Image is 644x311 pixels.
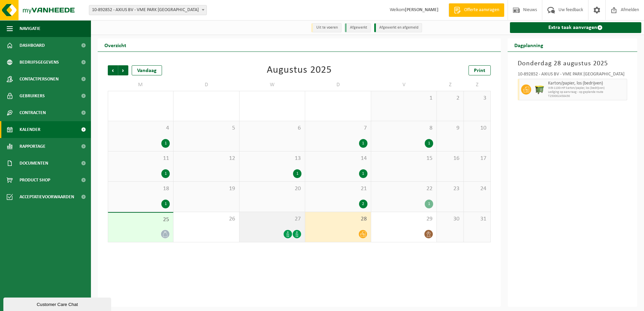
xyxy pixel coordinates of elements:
[108,79,173,91] td: M
[89,5,206,15] span: 10-892852 - AXIUS BV - VME PARK ATLANTIS - DE HAAN
[20,37,45,54] span: Dashboard
[243,125,301,132] span: 6
[111,155,170,162] span: 11
[345,23,371,32] li: Afgewerkt
[161,169,170,178] div: 1
[440,185,460,193] span: 23
[243,185,301,193] span: 20
[309,125,367,132] span: 7
[535,84,545,95] img: WB-1100-HPE-GN-50
[518,59,627,69] h3: Donderdag 28 augustus 2025
[440,155,460,162] span: 16
[309,185,367,193] span: 21
[462,7,501,13] span: Offerte aanvragen
[359,200,367,208] div: 2
[375,215,433,223] span: 29
[132,65,162,75] div: Vandaag
[375,95,433,102] span: 1
[375,155,433,162] span: 15
[467,125,487,132] span: 10
[518,72,627,79] div: 10-892852 - AXIUS BV - VME PARK [GEOGRAPHIC_DATA]
[111,216,170,223] span: 25
[405,7,439,12] strong: [PERSON_NAME]
[359,169,367,178] div: 1
[177,125,235,132] span: 5
[375,185,433,193] span: 22
[20,155,48,172] span: Documenten
[464,79,491,91] td: Z
[173,79,239,91] td: D
[108,65,118,75] span: Vorige
[467,215,487,223] span: 31
[425,200,433,208] div: 1
[177,155,235,162] span: 12
[508,38,550,51] h2: Dagplanning
[309,155,367,162] span: 14
[440,125,460,132] span: 9
[111,185,170,193] span: 18
[20,188,74,205] span: Acceptatievoorwaarden
[425,139,433,148] div: 1
[440,215,460,223] span: 30
[510,22,642,33] a: Extra taak aanvragen
[467,95,487,102] span: 3
[474,68,485,73] span: Print
[440,95,460,102] span: 2
[177,215,235,223] span: 26
[243,155,301,162] span: 13
[20,88,45,104] span: Gebruikers
[305,79,371,91] td: D
[20,172,50,188] span: Product Shop
[161,139,170,148] div: 1
[89,5,207,15] span: 10-892852 - AXIUS BV - VME PARK ATLANTIS - DE HAAN
[374,23,422,32] li: Afgewerkt en afgemeld
[359,139,367,148] div: 1
[437,79,464,91] td: Z
[467,185,487,193] span: 24
[111,125,170,132] span: 4
[20,20,40,37] span: Navigatie
[20,71,59,88] span: Contactpersonen
[267,65,332,75] div: Augustus 2025
[98,38,133,51] h2: Overzicht
[548,81,625,86] span: Karton/papier, los (bedrijven)
[371,79,437,91] td: V
[375,125,433,132] span: 8
[20,138,45,155] span: Rapportage
[118,65,128,75] span: Volgende
[548,94,625,98] span: T250002458436
[467,155,487,162] span: 17
[469,65,491,75] a: Print
[449,3,504,17] a: Offerte aanvragen
[243,215,301,223] span: 27
[20,104,46,121] span: Contracten
[548,90,625,94] span: Lediging op aanvraag - op geplande route
[239,79,305,91] td: W
[177,185,235,193] span: 19
[311,23,342,32] li: Uit te voeren
[161,200,170,208] div: 1
[3,296,112,311] iframe: chat widget
[309,215,367,223] span: 28
[20,121,40,138] span: Kalender
[548,86,625,90] span: WB-1100-HP karton/papier, los (bedrijven)
[20,54,59,71] span: Bedrijfsgegevens
[293,169,301,178] div: 1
